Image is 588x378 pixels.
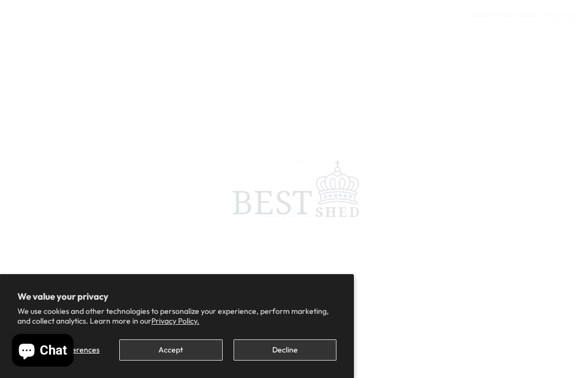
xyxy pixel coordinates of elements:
h2: We value your privacy [17,292,336,301]
inbox-online-store-chat: Shopify online store chat [9,334,77,369]
p: We use cookies and other technologies to personalize your experience, perform marketing, and coll... [17,306,336,326]
button: Decline [234,339,336,361]
a: Privacy Policy. [151,316,199,326]
button: Accept [119,339,222,361]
